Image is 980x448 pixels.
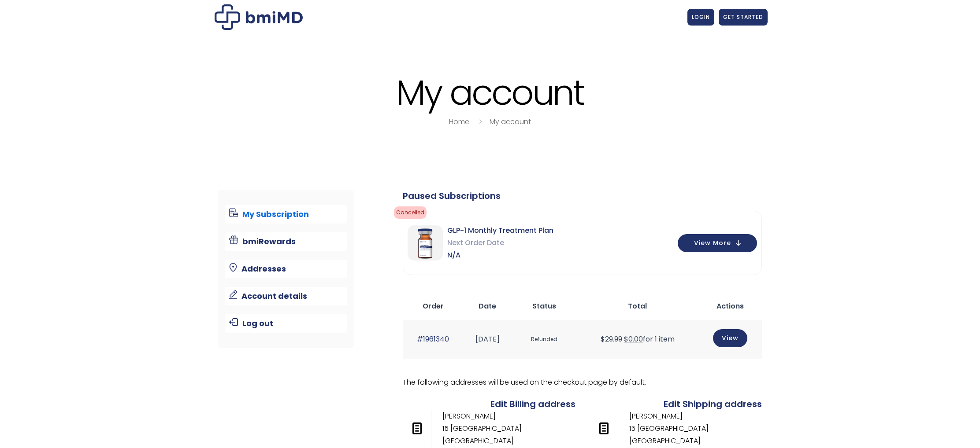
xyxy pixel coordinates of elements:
span: $ [624,334,628,344]
h1: My account [212,74,768,111]
span: Actions [716,301,744,311]
a: My Subscription [225,205,348,224]
a: Edit Billing address [490,398,575,410]
span: 0.00 [624,334,643,344]
span: Date [479,301,496,311]
a: Addresses [225,260,348,278]
span: LOGIN [692,13,710,21]
span: Total [628,301,647,311]
span: Status [532,301,556,311]
td: for 1 item [577,320,699,359]
img: GLP-1 Monthly Treatment Plan [408,225,443,261]
span: Refunded [516,331,572,348]
p: The following addresses will be used on the checkout page by default. [403,376,762,389]
div: Paused Subscriptions [403,190,762,202]
a: bmiRewards [225,232,348,251]
img: My account [215,4,303,30]
i: breadcrumbs separator [475,117,485,127]
span: GET STARTED [723,13,763,21]
span: cancelled [394,206,427,219]
a: Edit Shipping address [664,398,762,410]
a: Home [449,117,469,127]
span: Order [423,301,444,311]
span: N/A [447,249,553,261]
a: Account details [225,287,348,305]
del: $29.99 [601,334,622,344]
span: Next Order Date [447,237,553,249]
span: View More [694,240,731,246]
a: My account [490,117,531,127]
nav: Account pages [218,190,354,348]
button: View More [678,234,757,252]
span: GLP-1 Monthly Treatment Plan [447,224,553,237]
a: #1961340 [417,334,449,344]
address: [PERSON_NAME] 15 [GEOGRAPHIC_DATA] [GEOGRAPHIC_DATA] [403,410,522,447]
a: LOGIN [687,9,714,26]
a: GET STARTED [719,9,768,26]
a: Log out [225,314,348,333]
address: [PERSON_NAME] 15 [GEOGRAPHIC_DATA] [GEOGRAPHIC_DATA] [590,410,709,447]
a: View [713,329,747,347]
time: [DATE] [475,334,500,344]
